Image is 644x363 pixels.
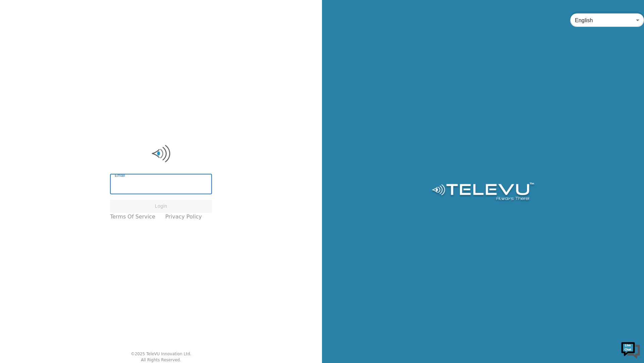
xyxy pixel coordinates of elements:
a: Terms of Service [110,213,155,221]
img: Logo [431,183,535,203]
img: Chat Widget [621,339,641,360]
div: © 2025 TeleVU Innovation Ltd. [131,351,192,357]
img: Logo [110,144,212,164]
a: Privacy Policy [165,213,202,221]
div: All Rights Reserved. [141,357,181,363]
div: English [570,11,644,30]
